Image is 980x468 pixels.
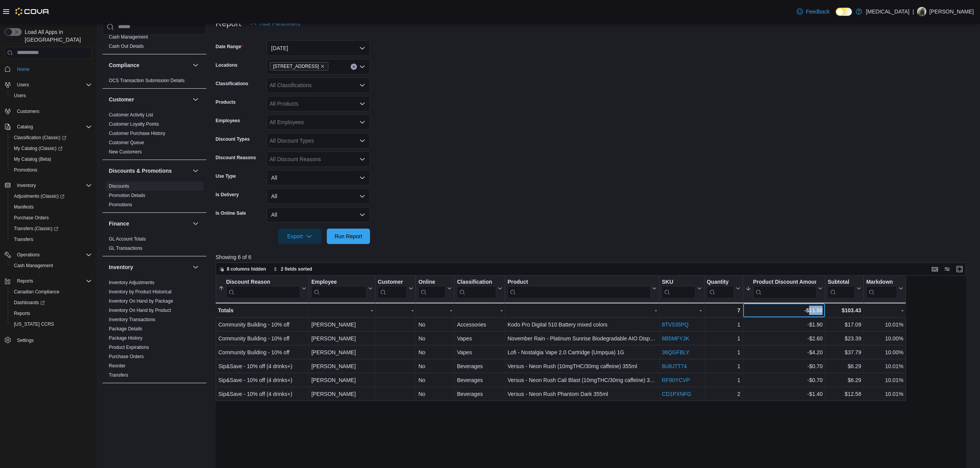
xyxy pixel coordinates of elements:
div: -$4.20 [745,348,823,357]
button: Open list of options [359,119,365,125]
button: Operations [2,249,95,260]
div: [PERSON_NAME] [311,320,373,329]
span: Purchase Orders [11,213,92,222]
span: My Catalog (Beta) [14,156,51,162]
button: Finance [191,219,200,228]
span: 8 columns hidden [227,266,266,272]
a: GL Account Totals [109,236,146,242]
span: Settings [17,337,34,343]
button: Inventory [2,180,95,191]
span: Operations [14,250,92,259]
a: Promotions [11,165,41,175]
a: Adjustments (Classic) [11,192,68,201]
p: | [912,7,914,16]
label: Use Type [216,173,236,179]
div: $6.29 [828,362,861,371]
span: Transfers [14,236,33,242]
a: OCS Transaction Submission Details [109,78,185,83]
div: Versus - Neon Rush (10mgTHC/30mg caffeine) 355ml [507,362,657,371]
span: New Customers [109,149,142,155]
div: Aaron Featherstone [917,7,926,16]
span: Run Report [335,232,362,240]
div: Discount Reason [226,278,300,298]
span: Customer Loyalty Points [109,121,159,127]
button: Keyboard shortcuts [930,264,939,274]
label: Locations [216,62,238,68]
div: Vapes [457,348,502,357]
span: Package Details [109,326,142,332]
a: Home [14,65,32,74]
button: Transfers [8,234,95,245]
a: Customer Queue [109,140,144,145]
span: Reorder [109,363,125,369]
div: 7 [706,306,740,315]
h3: Discounts & Promotions [109,167,172,175]
span: Home [14,64,92,74]
span: Feedback [806,8,830,15]
a: Dashboards [8,297,95,308]
a: Canadian Compliance [11,287,63,296]
a: My Catalog (Classic) [8,143,95,154]
span: Transfers (Classic) [14,226,58,232]
button: Reports [2,276,95,286]
div: [PERSON_NAME] [311,334,373,343]
div: - [662,306,701,315]
a: Dashboards [11,298,48,307]
button: [DATE] [267,40,370,56]
a: 8U8J7T74 [662,363,687,369]
div: - [311,306,373,315]
div: - [418,306,452,315]
a: Manifests [11,202,37,212]
span: My Catalog (Beta) [11,155,92,164]
p: [PERSON_NAME] [929,7,974,16]
span: Inventory [14,181,92,190]
span: Export [283,229,317,244]
div: Compliance [103,76,206,88]
div: Community Building - 10% off [218,348,306,357]
span: Users [11,91,92,100]
span: My Catalog (Classic) [11,144,92,153]
div: Employee [311,278,367,286]
button: Markdown [866,278,903,298]
button: 8 columns hidden [216,264,269,274]
div: $23.39 [828,334,861,343]
div: - [507,306,657,315]
div: 10.01% [866,362,903,371]
p: Showing 6 of 6 [216,253,974,261]
div: No [418,375,452,385]
button: Open list of options [359,101,365,107]
div: -$1.90 [745,320,823,329]
a: Cash Management [11,261,56,270]
button: [US_STATE] CCRS [8,319,95,330]
button: Export [278,229,321,244]
a: Users [11,91,29,100]
button: Discount Reason [218,278,306,298]
div: Community Building - 10% off [218,320,306,329]
a: Inventory Transactions [109,317,155,322]
span: Home [17,66,29,72]
button: Finance [109,220,189,227]
div: -$0.70 [745,362,823,371]
a: New Customers [109,149,142,155]
button: Customer [191,95,200,104]
span: Reports [11,309,92,318]
span: Users [17,82,29,88]
span: Adjustments (Classic) [14,193,64,199]
span: Package History [109,335,142,341]
label: Is Delivery [216,192,239,198]
span: Dashboards [11,298,92,307]
button: Customer [109,96,189,103]
button: Product [507,278,657,298]
div: Kodo Pro Digital 510 Battery mixed colors [507,320,657,329]
span: Discounts [109,183,129,189]
button: Quantity [706,278,740,298]
div: No [418,362,452,371]
button: All [267,170,370,185]
button: Compliance [191,61,200,70]
div: Discount Reason [226,278,300,286]
div: November Rain - Platinum Sunrise Biodegradable AIO Disposable Vape Pen 0.5g [507,334,657,343]
div: Finance [103,234,206,256]
a: Transfers (Classic) [8,223,95,234]
a: Reorder [109,363,125,369]
div: - [457,306,502,315]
